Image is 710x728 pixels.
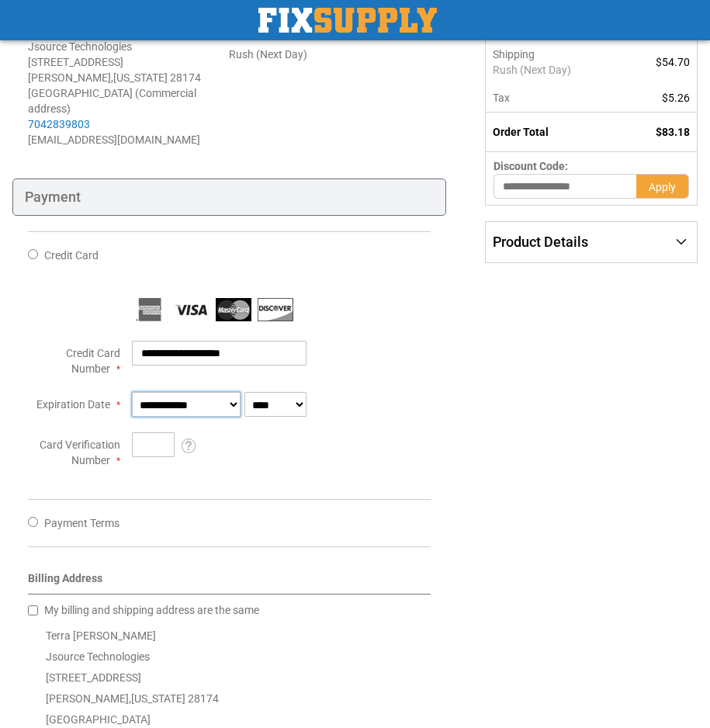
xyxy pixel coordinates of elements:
[216,298,251,321] img: MasterCard
[656,56,690,68] span: $54.70
[649,181,676,193] span: Apply
[636,174,689,199] button: Apply
[12,179,446,216] div: Payment
[40,439,120,466] span: Card Verification Number
[229,47,430,62] div: Rush (Next Day)
[36,398,110,411] span: Expiration Date
[44,249,99,262] span: Credit Card
[113,71,168,84] span: [US_STATE]
[44,604,259,616] span: My billing and shipping address are the same
[174,298,210,321] img: Visa
[44,517,119,529] span: Payment Terms
[258,298,293,321] img: Discover
[28,23,229,147] address: Terra [PERSON_NAME] Jsource Technologies [STREET_ADDRESS] [PERSON_NAME] , 28174 [GEOGRAPHIC_DATA]...
[493,48,535,61] span: Shipping
[656,126,690,138] span: $83.18
[28,118,90,130] a: 7042839803
[258,8,437,33] a: store logo
[485,84,624,113] th: Tax
[28,570,431,595] div: Billing Address
[131,692,185,705] span: [US_STATE]
[493,62,617,78] span: Rush (Next Day)
[493,234,588,250] span: Product Details
[258,8,437,33] img: Fix Industrial Supply
[66,347,120,375] span: Credit Card Number
[132,298,168,321] img: American Express
[662,92,690,104] span: $5.26
[28,133,200,146] span: [EMAIL_ADDRESS][DOMAIN_NAME]
[494,160,568,172] span: Discount Code:
[493,126,549,138] strong: Order Total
